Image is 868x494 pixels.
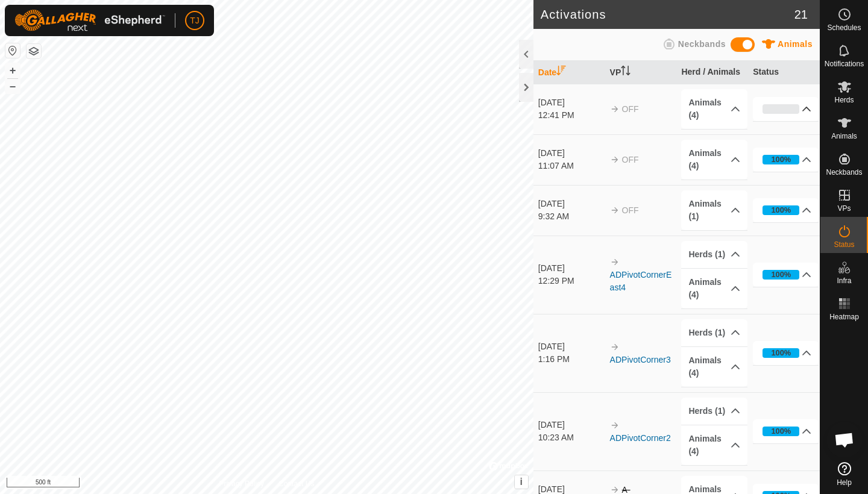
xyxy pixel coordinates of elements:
[538,210,604,223] div: 9:32 AM
[771,347,791,358] div: 100%
[837,479,852,486] span: Help
[771,154,791,165] div: 100%
[622,155,639,164] span: OFF
[538,262,604,275] div: [DATE]
[541,7,794,22] h2: Activations
[5,63,20,78] button: +
[622,104,639,114] span: OFF
[538,340,604,353] div: [DATE]
[820,457,868,491] a: Help
[763,205,799,215] div: 100%
[610,433,671,443] a: ADPivotCorner2
[515,475,528,489] button: i
[681,190,747,230] p-accordion-header: Animals (1)
[763,427,799,436] div: 100%
[837,205,851,212] span: VPs
[829,313,859,320] span: Heatmap
[610,421,620,430] img: arrow
[763,348,799,358] div: 100%
[538,109,604,122] div: 12:41 PM
[834,96,854,104] span: Herds
[538,198,604,210] div: [DATE]
[538,96,604,109] div: [DATE]
[681,140,747,180] p-accordion-header: Animals (4)
[771,425,791,437] div: 100%
[681,89,747,129] p-accordion-header: Animals (4)
[827,24,861,31] span: Schedules
[610,270,672,292] a: ADPivotCornerEast4
[219,478,264,489] a: Privacy Policy
[538,353,604,366] div: 1:16 PM
[748,61,820,84] th: Status
[753,97,819,121] p-accordion-header: 0%
[753,198,819,222] p-accordion-header: 100%
[5,43,20,58] button: Reset Map
[834,241,854,248] span: Status
[681,425,747,465] p-accordion-header: Animals (4)
[610,205,620,215] img: arrow
[831,133,857,140] span: Animals
[538,275,604,287] div: 12:29 PM
[826,422,863,458] div: Open chat
[610,257,620,267] img: arrow
[763,270,799,280] div: 100%
[5,79,20,93] button: –
[610,342,620,352] img: arrow
[610,355,671,364] a: ADPivotCorner3
[763,155,799,164] div: 100%
[556,67,566,77] p-sorticon: Activate to sort
[538,160,604,172] div: 11:07 AM
[826,169,862,176] span: Neckbands
[681,269,747,308] p-accordion-header: Animals (4)
[538,431,604,444] div: 10:23 AM
[538,147,604,160] div: [DATE]
[753,341,819,365] p-accordion-header: 100%
[753,263,819,287] p-accordion-header: 100%
[520,477,523,487] span: i
[681,319,747,346] p-accordion-header: Herds (1)
[27,44,41,58] button: Map Layers
[190,14,200,27] span: TJ
[533,61,605,84] th: Date
[763,104,799,114] div: 0%
[678,39,726,49] span: Neckbands
[605,61,677,84] th: VP
[621,67,631,77] p-sorticon: Activate to sort
[681,398,747,425] p-accordion-header: Herds (1)
[681,241,747,268] p-accordion-header: Herds (1)
[681,347,747,387] p-accordion-header: Animals (4)
[771,204,791,216] div: 100%
[622,205,639,215] span: OFF
[610,104,620,114] img: arrow
[278,478,314,489] a: Contact Us
[538,419,604,431] div: [DATE]
[825,60,864,67] span: Notifications
[771,269,791,280] div: 100%
[610,155,620,164] img: arrow
[794,5,808,23] span: 21
[753,419,819,443] p-accordion-header: 100%
[14,10,165,31] img: Gallagher Logo
[837,277,851,284] span: Infra
[778,39,813,49] span: Animals
[753,148,819,172] p-accordion-header: 100%
[676,61,748,84] th: Herd / Animals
